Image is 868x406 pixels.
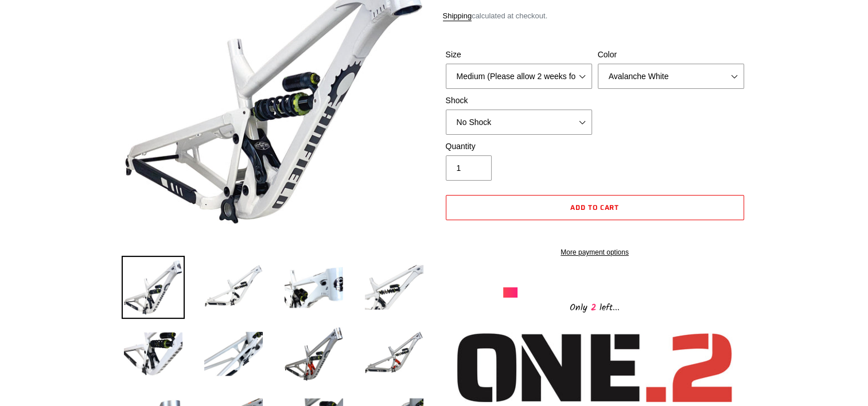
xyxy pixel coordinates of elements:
[282,256,345,319] img: Load image into Gallery viewer, ONE.2 DH - Frameset
[587,300,600,315] span: 2
[446,195,744,220] button: Add to cart
[202,322,265,385] img: Load image into Gallery viewer, ONE.2 DH - Frameset
[202,256,265,319] img: Load image into Gallery viewer, ONE.2 DH - Frameset
[446,49,592,61] label: Size
[282,322,345,385] img: Load image into Gallery viewer, ONE.2 DH - Frameset
[446,247,744,257] a: More payment options
[363,256,426,319] img: Load image into Gallery viewer, ONE.2 DH - Frameset
[598,49,744,61] label: Color
[446,95,592,107] label: Shock
[122,322,185,385] img: Load image into Gallery viewer, ONE.2 DH - Frameset
[363,322,426,385] img: Load image into Gallery viewer, ONE.2 DH - Frameset
[443,10,747,22] div: calculated at checkout.
[122,256,185,319] img: Load image into Gallery viewer, ONE.2 DH - Frameset
[446,140,592,153] label: Quantity
[570,202,620,213] span: Add to cart
[503,298,687,315] div: Only left...
[443,11,472,21] a: Shipping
